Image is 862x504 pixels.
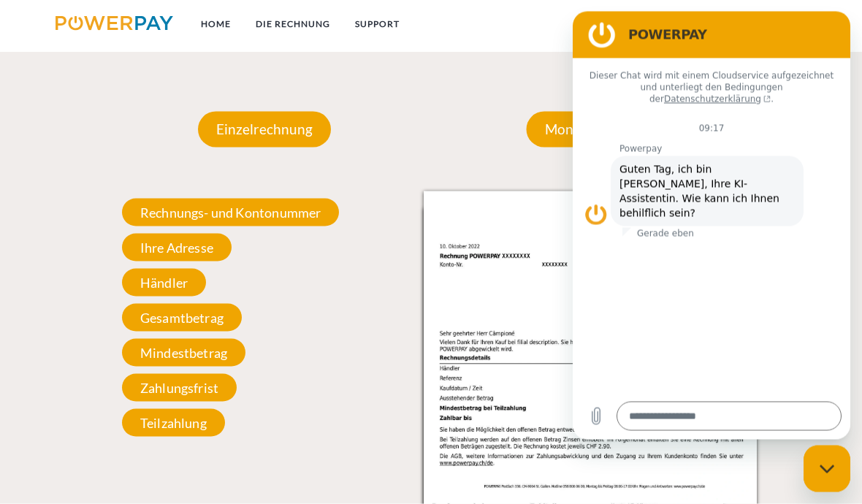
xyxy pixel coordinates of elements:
iframe: Schaltfläche zum Öffnen des Messaging-Fensters; Konversation läuft [804,446,850,492]
p: Einzelrechnung [198,112,331,147]
p: Monatsrechnung [527,112,669,147]
img: logo-powerpay.svg [56,16,173,31]
a: agb [731,11,777,37]
a: DIE RECHNUNG [243,11,343,37]
span: Händler [122,269,206,297]
span: Mindestbetrag [122,339,245,367]
a: Home [188,11,243,37]
span: Zahlungsfrist [122,374,237,402]
span: Gesamtbetrag [122,304,242,332]
span: Teilzahlung [122,409,225,437]
iframe: Messaging-Fenster [573,12,850,440]
a: SUPPORT [343,11,412,37]
span: Ihre Adresse [122,234,232,261]
span: Rechnungs- und Kontonummer [122,199,340,226]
